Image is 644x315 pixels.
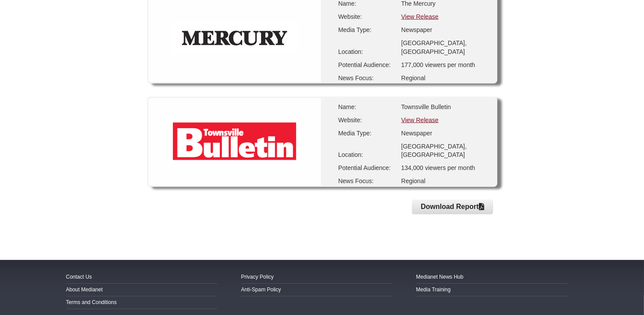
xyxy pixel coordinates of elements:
img: The Mercury [171,22,298,54]
div: Potential Audience: [338,60,395,69]
div: Potential Audience: [338,164,395,173]
a: Medianet News Hub [416,274,464,280]
a: Contact Us [66,274,92,280]
div: Media Type: [338,129,395,138]
div: News Focus: [338,177,395,186]
a: View Release [401,13,438,20]
div: Location: [338,151,395,159]
a: View Release [401,117,438,124]
a: Media Training [416,287,451,293]
div: [GEOGRAPHIC_DATA], [GEOGRAPHIC_DATA] [401,142,489,159]
div: Name: [338,103,395,111]
div: Newspaper [401,25,489,34]
div: Regional [401,74,489,82]
div: Newspaper [401,129,489,138]
a: About Medianet [66,287,103,293]
div: News Focus: [338,74,395,82]
a: Privacy Policy [241,274,274,280]
button: Download Report [412,200,493,214]
div: Location: [338,47,395,56]
div: 177,000 viewers per month [401,60,489,69]
div: Townsville Bulletin [401,103,489,111]
div: [GEOGRAPHIC_DATA], [GEOGRAPHIC_DATA] [401,39,489,56]
a: Terms and Conditions [66,300,117,306]
div: Website: [338,12,395,21]
div: Regional [401,177,489,186]
div: Website: [338,116,395,124]
a: Anti-Spam Policy [241,287,281,293]
div: 134,000 viewers per month [401,164,489,173]
div: Media Type: [338,25,395,34]
img: Townsville Bulletin [171,121,298,162]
